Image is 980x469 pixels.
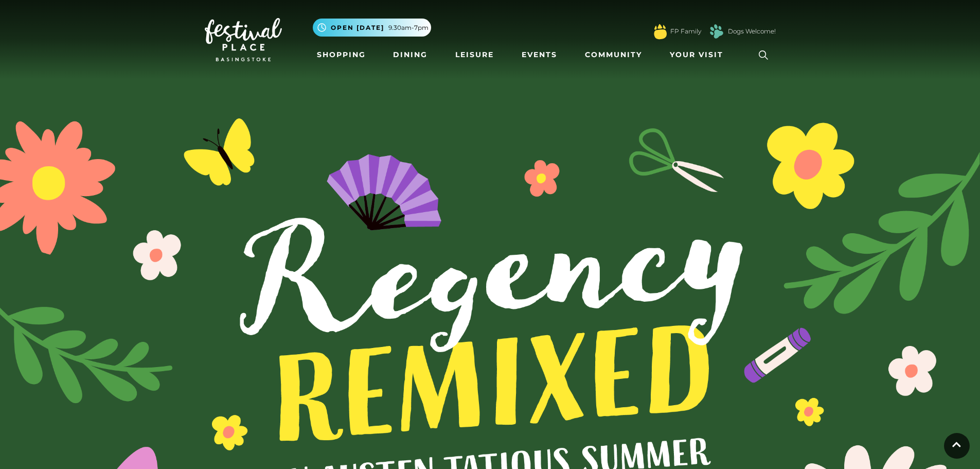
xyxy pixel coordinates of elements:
[331,23,384,32] span: Open [DATE]
[389,45,432,64] a: Dining
[518,45,561,64] a: Events
[670,27,701,36] a: FP Family
[451,45,498,64] a: Leisure
[728,27,776,36] a: Dogs Welcome!
[205,18,282,61] img: Festival Place Logo
[581,45,646,64] a: Community
[313,45,370,64] a: Shopping
[670,49,723,60] span: Your Visit
[666,45,733,64] a: Your Visit
[388,23,429,32] span: 9.30am-7pm
[313,19,431,37] button: Open [DATE] 9.30am-7pm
